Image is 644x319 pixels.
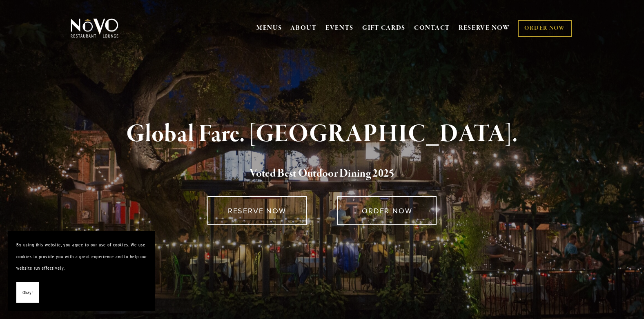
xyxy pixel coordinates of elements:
[459,20,510,36] a: RESERVE NOW
[84,165,560,182] h2: 5
[518,20,571,37] a: ORDER NOW
[337,196,437,225] a: ORDER NOW
[362,20,406,36] a: GIFT CARDS
[126,119,518,150] strong: Global Fare. [GEOGRAPHIC_DATA].
[22,287,33,299] span: Okay!
[256,24,282,32] a: MENUS
[16,282,39,303] button: Okay!
[250,166,389,182] a: Voted Best Outdoor Dining 202
[16,239,147,274] p: By using this website, you agree to our use of cookies. We use cookies to provide you with a grea...
[8,231,155,311] section: Cookie banner
[69,18,120,38] img: Novo Restaurant &amp; Lounge
[325,24,354,32] a: EVENTS
[414,20,450,36] a: CONTACT
[207,196,307,225] a: RESERVE NOW
[290,24,317,32] a: ABOUT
